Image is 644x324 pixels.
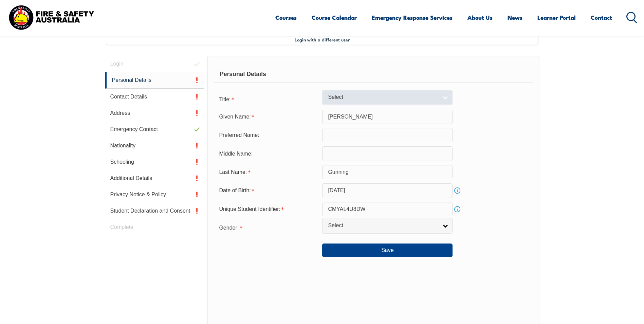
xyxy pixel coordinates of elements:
[328,94,438,101] span: Select
[295,37,350,42] span: Login with a different user
[105,138,204,154] a: Nationality
[372,8,453,26] a: Emergency Response Services
[105,170,204,186] a: Additional Details
[219,96,231,102] span: Title:
[453,204,462,214] a: Info
[453,186,462,195] a: Info
[214,110,322,123] div: Given Name is required.
[322,183,453,198] input: Select Date...
[328,222,438,229] span: Select
[467,8,493,26] a: About Us
[105,105,204,121] a: Address
[214,92,322,106] div: Title is required.
[537,8,576,26] a: Learner Portal
[105,121,204,138] a: Emergency Contact
[508,8,522,26] a: News
[214,129,322,142] div: Preferred Name:
[105,72,204,89] a: Personal Details
[219,225,239,231] span: Gender:
[214,147,322,160] div: Middle Name:
[322,202,453,216] input: 10 Characters no 1, 0, O or I
[105,154,204,170] a: Schooling
[591,8,612,26] a: Contact
[214,203,322,216] div: Unique Student Identifier is required.
[275,8,297,26] a: Courses
[105,186,204,203] a: Privacy Notice & Policy
[214,184,322,197] div: Date of Birth is required.
[105,203,204,219] a: Student Declaration and Consent
[312,8,357,26] a: Course Calendar
[214,66,533,83] div: Personal Details
[105,89,204,105] a: Contact Details
[322,244,453,257] button: Save
[214,220,322,234] div: Gender is required.
[214,166,322,179] div: Last Name is required.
